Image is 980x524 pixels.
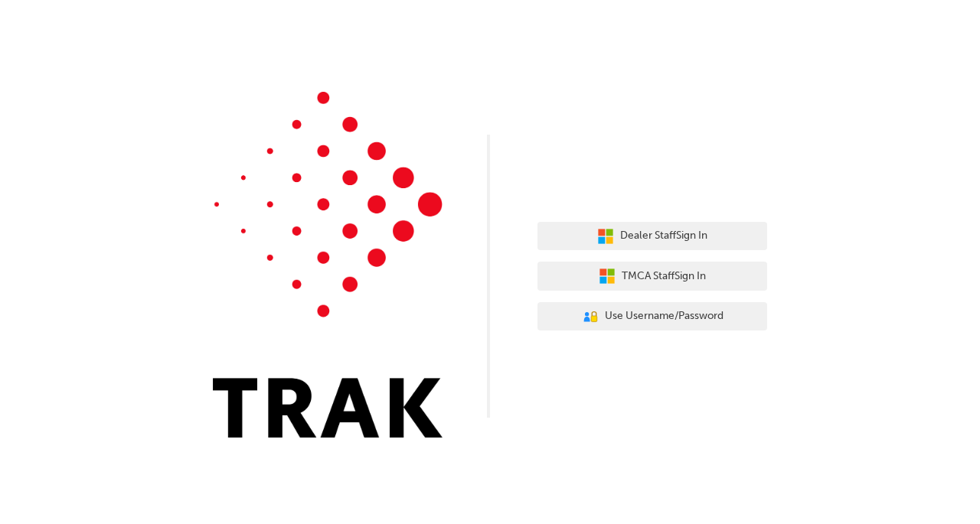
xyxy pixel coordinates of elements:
[622,268,706,285] span: TMCA Staff Sign In
[537,222,767,251] button: Dealer StaffSign In
[620,227,707,245] span: Dealer Staff Sign In
[213,92,443,438] img: Trak
[605,308,724,325] span: Use Username/Password
[537,262,767,291] button: TMCA StaffSign In
[537,302,767,331] button: Use Username/Password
